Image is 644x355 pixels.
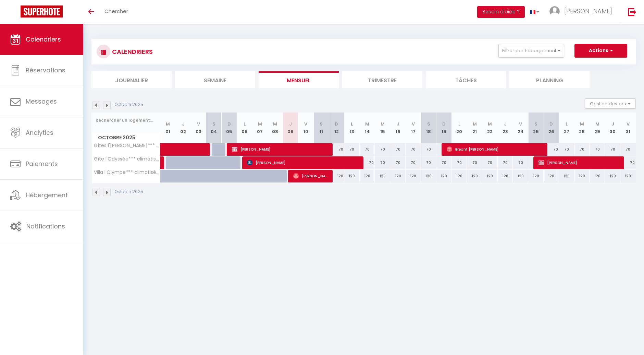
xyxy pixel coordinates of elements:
span: Octobre 2025 [92,133,160,143]
th: 01 [160,113,176,143]
abbr: J [397,121,399,127]
abbr: D [442,121,446,127]
button: Actions [574,44,627,58]
div: 70 [344,143,360,156]
div: 120 [344,170,360,182]
div: 70 [620,143,636,156]
th: 29 [590,113,605,143]
div: 70 [620,156,636,169]
div: 120 [390,170,406,182]
abbr: L [244,121,246,127]
span: Breant [PERSON_NAME] [447,143,544,156]
div: 70 [590,143,605,156]
th: 25 [528,113,544,143]
th: 12 [329,113,344,143]
div: 120 [406,170,421,182]
th: 18 [421,113,436,143]
div: 120 [574,170,590,182]
th: 04 [206,113,222,143]
div: 70 [467,156,482,169]
th: 11 [313,113,329,143]
span: Gîte l'Odyssée*** climatisé, 3 chambres, 6 personnes, piscine chauffée et privée [93,156,161,162]
div: 70 [329,143,344,156]
div: 70 [390,143,406,156]
div: 120 [451,170,467,182]
div: 70 [390,156,406,169]
th: 07 [252,113,268,143]
span: [PERSON_NAME] [293,169,329,182]
th: 20 [451,113,467,143]
th: 23 [498,113,513,143]
div: 70 [360,156,375,169]
th: 30 [605,113,620,143]
div: 70 [375,143,390,156]
abbr: M [258,121,262,127]
div: 120 [329,170,344,182]
div: 70 [421,156,436,169]
div: 120 [436,170,452,182]
abbr: S [534,121,537,127]
div: 70 [574,143,590,156]
div: 120 [528,170,544,182]
abbr: D [549,121,553,127]
li: Mensuel [259,71,339,88]
div: 70 [375,156,390,169]
div: 70 [498,156,513,169]
div: 120 [467,170,482,182]
abbr: L [458,121,460,127]
div: 120 [375,170,390,182]
div: 120 [544,170,559,182]
span: Analytics [26,128,53,137]
span: Paiements [26,159,58,168]
th: 03 [191,113,206,143]
div: 70 [436,156,452,169]
th: 28 [574,113,590,143]
th: 13 [344,113,360,143]
abbr: M [473,121,477,127]
div: 70 [451,156,467,169]
th: 27 [559,113,574,143]
abbr: D [335,121,338,127]
th: 31 [620,113,636,143]
span: [PERSON_NAME] [232,143,330,156]
p: Octobre 2025 [115,102,143,108]
abbr: M [166,121,170,127]
span: Villa l'Olympe*** climatisée, 4 Chambres, 10 Personnes, [PERSON_NAME] et Privée [93,170,161,175]
span: Notifications [26,222,65,230]
th: 19 [436,113,452,143]
div: 70 [513,156,528,169]
th: 21 [467,113,482,143]
p: Octobre 2025 [115,189,143,195]
abbr: D [227,121,231,127]
span: Réservations [26,66,65,74]
abbr: M [595,121,599,127]
span: [PERSON_NAME] [538,156,621,169]
span: Calendriers [26,35,61,44]
span: Hébergement [26,191,68,199]
div: 120 [620,170,636,182]
th: 10 [298,113,314,143]
th: 24 [513,113,528,143]
span: Messages [26,97,57,106]
abbr: V [627,121,630,127]
button: Gestion des prix [585,98,636,109]
abbr: L [351,121,353,127]
span: [PERSON_NAME] [564,7,612,15]
button: Besoin d'aide ? [477,6,525,18]
abbr: V [519,121,522,127]
input: Rechercher un logement... [96,114,156,127]
div: 70 [360,143,375,156]
th: 17 [406,113,421,143]
li: Planning [509,71,590,88]
div: 120 [482,170,498,182]
div: 70 [421,143,436,156]
span: Chercher [104,8,128,15]
th: 15 [375,113,390,143]
li: Trimestre [342,71,422,88]
abbr: S [212,121,215,127]
div: 70 [605,143,620,156]
div: 70 [406,156,421,169]
th: 05 [222,113,237,143]
abbr: M [381,121,385,127]
abbr: J [182,121,185,127]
